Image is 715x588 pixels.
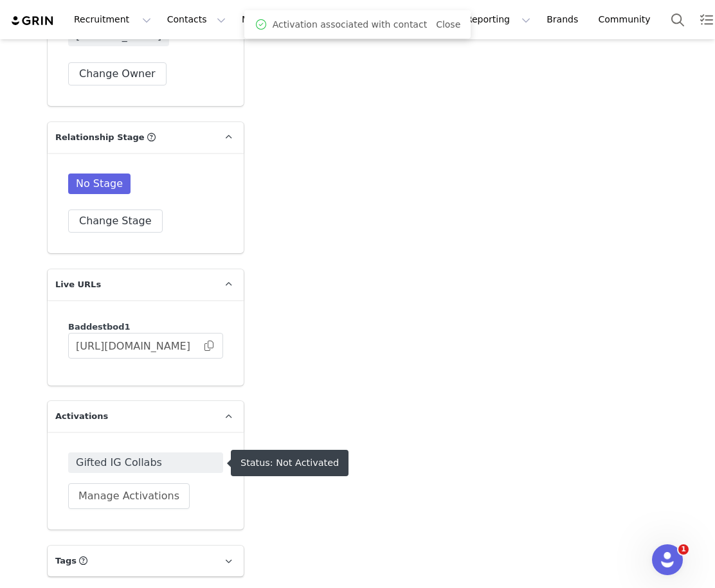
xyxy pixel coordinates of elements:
[436,19,460,30] a: Close
[68,322,131,332] span: Baddestbod1
[10,15,55,27] img: grin logo
[273,18,427,31] span: Activation associated with contact
[664,5,692,34] button: Search
[240,458,339,468] div: Status: Not Activated
[68,209,163,233] button: Change Stage
[314,5,387,34] button: Program
[68,174,131,194] span: No Stage
[388,5,458,34] button: Content
[10,10,363,24] body: Rich Text Area. Press ALT-0 for help.
[68,483,190,509] button: Manage Activations
[55,410,108,423] span: Activations
[591,5,664,34] a: Community
[234,5,313,34] button: Messages
[652,544,683,575] iframe: Intercom live chat
[539,5,590,34] a: Brands
[159,5,233,34] button: Contacts
[68,62,167,85] button: Change Owner
[55,278,101,291] span: Live URLs
[678,544,689,555] span: 1
[55,555,77,567] span: Tags
[76,455,215,470] span: Gifted IG Collabs
[458,5,538,34] button: Reporting
[55,131,145,144] span: Relationship Stage
[66,5,159,34] button: Recruitment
